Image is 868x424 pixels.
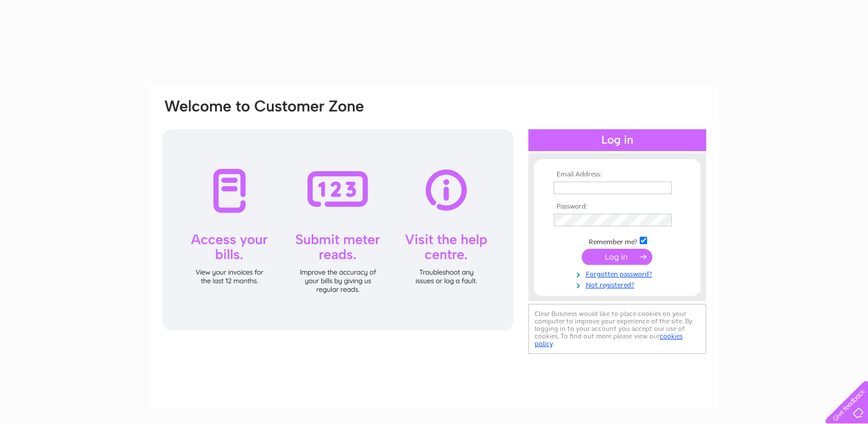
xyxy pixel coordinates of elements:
th: Email Address: [551,171,684,179]
th: Password: [551,203,684,211]
td: Remember me? [551,235,684,246]
div: Clear Business would like to place cookies on your computer to improve your experience of the sit... [528,304,706,354]
a: Forgotten password? [554,268,684,279]
input: Submit [582,249,652,265]
a: cookies policy [535,332,683,348]
a: Not registered? [554,279,684,290]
